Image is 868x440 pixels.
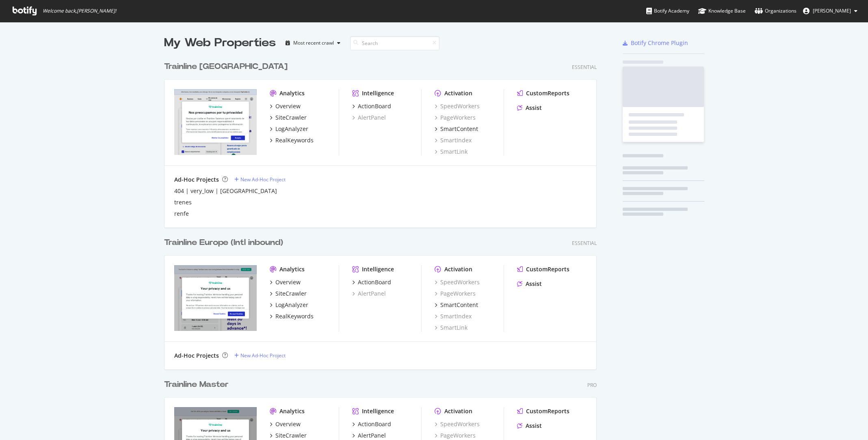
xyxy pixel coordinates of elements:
[435,431,476,440] a: PageWorkers
[174,187,277,195] a: 404 | very_low | [GEOGRAPHIC_DATA]
[279,89,305,97] div: Analytics
[526,89,569,97] div: CustomReports
[174,176,219,184] div: Ad-Hoc Projects
[517,89,569,97] a: CustomReports
[435,290,476,298] a: PageWorkers
[435,125,478,133] a: SmartContent
[275,114,307,122] div: SiteCrawler
[164,35,276,51] div: My Web Properties
[755,7,797,15] div: Organizations
[279,265,305,273] div: Analytics
[352,290,386,298] div: AlertPanel
[435,312,472,320] a: SmartIndex
[517,422,542,430] a: Assist
[435,148,468,156] a: SmartLink
[234,352,286,359] a: New Ad-Hoc Project
[174,198,192,206] a: trenes
[444,407,472,415] div: Activation
[526,265,569,273] div: CustomReports
[270,290,307,298] a: SiteCrawler
[270,125,308,133] a: LogAnalyzer
[174,210,189,218] div: renfe
[275,136,314,144] div: RealKeywords
[440,301,478,309] div: SmartContent
[275,420,301,428] div: Overview
[435,420,480,428] a: SpeedWorkers
[164,61,288,73] div: Trainline [GEOGRAPHIC_DATA]
[440,125,478,133] div: SmartContent
[517,104,542,112] a: Assist
[444,265,472,273] div: Activation
[587,382,597,388] div: Pro
[275,290,307,298] div: SiteCrawler
[270,420,301,428] a: Overview
[526,407,569,415] div: CustomReports
[358,420,391,428] div: ActionBoard
[275,278,301,286] div: Overview
[362,265,394,273] div: Intelligence
[572,240,597,247] div: Essential
[240,352,286,359] div: New Ad-Hoc Project
[174,265,257,331] img: https://www.thetrainline.com/eu
[270,278,301,286] a: Overview
[350,36,439,50] input: Search
[435,278,480,286] a: SpeedWorkers
[435,324,468,332] a: SmartLink
[526,104,542,112] div: Assist
[270,301,308,309] a: LogAnalyzer
[43,8,116,14] span: Welcome back, [PERSON_NAME] !
[270,102,301,110] a: Overview
[646,7,689,15] div: Botify Academy
[572,64,597,71] div: Essential
[352,102,391,110] a: ActionBoard
[698,7,746,15] div: Knowledge Base
[526,280,542,288] div: Assist
[293,41,334,45] div: Most recent crawl
[275,431,307,440] div: SiteCrawler
[270,312,314,320] a: RealKeywords
[275,312,314,320] div: RealKeywords
[352,114,386,122] a: AlertPanel
[526,422,542,430] div: Assist
[164,61,291,73] a: Trainline [GEOGRAPHIC_DATA]
[240,176,286,183] div: New Ad-Hoc Project
[358,431,386,440] div: AlertPanel
[435,114,476,122] a: PageWorkers
[358,102,391,110] div: ActionBoard
[517,407,569,415] a: CustomReports
[813,7,851,14] span: David Lewis
[164,379,232,391] a: Trainline Master
[164,379,229,391] div: Trainline Master
[797,4,864,17] button: [PERSON_NAME]
[352,420,391,428] a: ActionBoard
[517,265,569,273] a: CustomReports
[435,136,472,144] a: SmartIndex
[352,431,386,440] a: AlertPanel
[435,102,480,110] a: SpeedWorkers
[164,237,283,249] div: Trainline Europe (Intl inbound)
[275,125,308,133] div: LogAnalyzer
[279,407,305,415] div: Analytics
[362,89,394,97] div: Intelligence
[435,301,478,309] a: SmartContent
[444,89,472,97] div: Activation
[174,89,257,155] img: https://www.thetrainline.com/es
[174,352,219,360] div: Ad-Hoc Projects
[623,39,688,47] a: Botify Chrome Plugin
[270,114,307,122] a: SiteCrawler
[270,136,314,144] a: RealKeywords
[275,102,301,110] div: Overview
[270,431,307,440] a: SiteCrawler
